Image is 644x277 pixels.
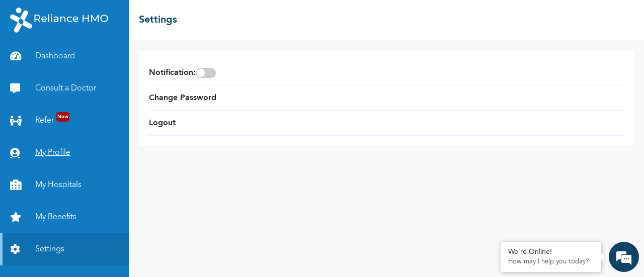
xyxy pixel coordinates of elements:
span: Notification : [149,67,216,79]
p: How may I help you today? [508,258,594,266]
a: Change Password [149,92,216,104]
div: FAQs [99,227,192,258]
img: RelianceHMO's Logo [10,8,108,33]
textarea: Type your message and hit 'Enter' [5,192,192,227]
span: We're online! [58,85,139,187]
span: Conversation [5,244,99,251]
img: d_794563401_company_1708531726252_794563401 [19,50,41,75]
div: We're Online! [508,248,594,256]
span: New [56,112,69,122]
div: Chat with us now [52,56,169,69]
h2: Settings [139,13,177,28]
div: Minimize live chat window [165,5,189,29]
a: Logout [149,117,176,129]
